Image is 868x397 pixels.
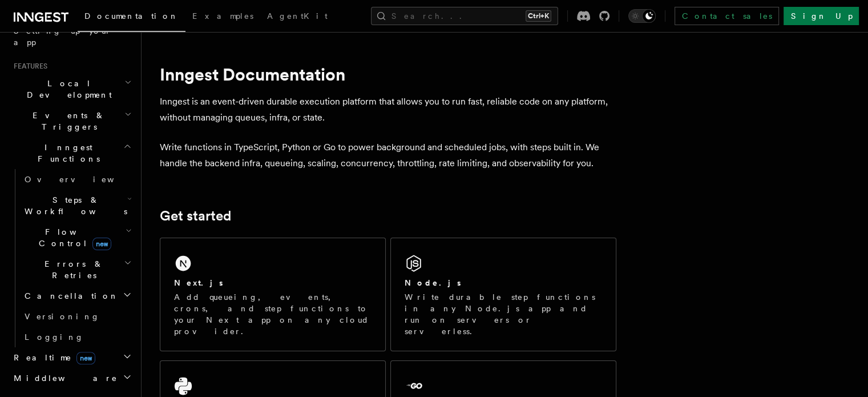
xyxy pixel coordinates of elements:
a: Setting up your app [9,21,134,53]
span: Events & Triggers [9,110,124,133]
a: Examples [185,3,260,31]
a: Node.jsWrite durable step functions in any Node.js app and run on servers or serverless. [390,238,616,351]
span: Local Development [9,78,124,101]
div: Inngest Functions [9,169,134,347]
span: new [92,238,111,250]
a: Get started [160,208,231,224]
span: Versioning [25,312,100,321]
button: Inngest Functions [9,137,134,169]
span: Errors & Retries [20,258,124,281]
span: Flow Control [20,226,126,249]
button: Search...Ctrl+K [371,7,558,25]
h2: Node.js [405,277,461,288]
h1: Inngest Documentation [160,64,616,85]
span: Steps & Workflows [20,194,127,217]
a: AgentKit [260,3,334,31]
kbd: Ctrl+K [526,10,551,22]
p: Inngest is an event-driven durable execution platform that allows you to run fast, reliable code ... [160,94,616,126]
a: Sign Up [784,7,859,25]
span: Examples [192,11,253,21]
span: AgentKit [267,11,328,21]
button: Errors & Retries [20,254,134,286]
span: Cancellation [20,290,119,302]
button: Middleware [9,368,134,388]
a: Documentation [78,3,185,32]
span: new [76,352,95,364]
a: Versioning [20,306,134,327]
button: Cancellation [20,286,134,306]
span: Realtime [9,352,95,363]
p: Write durable step functions in any Node.js app and run on servers or serverless. [405,291,602,337]
button: Toggle dark mode [628,9,656,23]
span: Logging [25,332,84,342]
button: Local Development [9,73,134,105]
button: Events & Triggers [9,105,134,137]
span: Features [9,62,47,71]
a: Logging [20,327,134,347]
button: Steps & Workflows [20,190,134,222]
span: Inngest Functions [9,142,123,165]
button: Flow Controlnew [20,222,134,254]
p: Write functions in TypeScript, Python or Go to power background and scheduled jobs, with steps bu... [160,139,616,171]
span: Overview [25,175,142,184]
a: Next.jsAdd queueing, events, crons, and step functions to your Next app on any cloud provider. [160,238,386,351]
a: Overview [20,169,134,190]
a: Contact sales [675,7,779,25]
span: Documentation [84,11,179,21]
h2: Next.js [174,277,223,288]
span: Middleware [9,372,118,384]
button: Realtimenew [9,347,134,368]
p: Add queueing, events, crons, and step functions to your Next app on any cloud provider. [174,291,372,337]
